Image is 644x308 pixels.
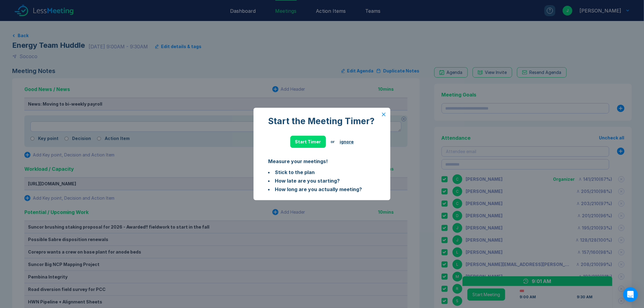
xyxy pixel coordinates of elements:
[623,287,638,302] div: Open Intercom Messenger
[268,177,376,184] li: How late are you starting?
[290,136,326,148] button: Start Timer
[340,139,354,144] button: ignore
[268,158,376,165] div: Measure your meetings!
[268,186,376,193] li: How long are you actually meeting?
[268,116,376,126] div: Start the Meeting Timer?
[331,139,335,144] div: or
[268,169,376,176] li: Stick to the plan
